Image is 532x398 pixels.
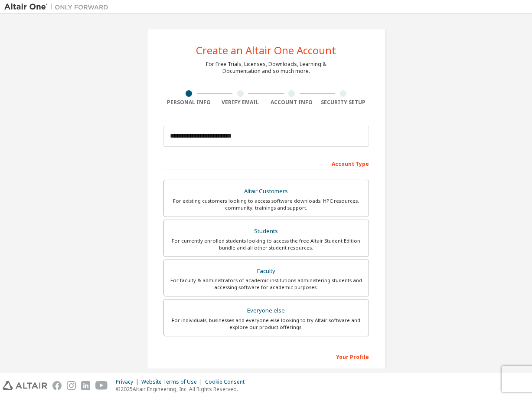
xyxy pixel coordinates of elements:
[196,45,336,56] div: Create an Altair One Account
[95,381,108,390] img: youtube.svg
[67,381,76,390] img: instagram.svg
[205,378,250,385] div: Cookie Consent
[206,61,326,75] div: For Free Trials, Licenses, Downloads, Learning & Documentation and so much more.
[169,265,363,277] div: Faculty
[4,3,113,11] img: Altair One
[163,156,369,170] div: Account Type
[169,197,363,211] div: For existing customers looking to access software downloads, HPC resources, community, trainings ...
[52,381,62,390] img: facebook.svg
[81,381,90,390] img: linkedin.svg
[3,381,47,390] img: altair_logo.svg
[169,237,363,251] div: For currently enrolled students looking to access the free Altair Student Edition bundle and all ...
[163,368,264,375] label: First Name
[317,99,369,106] div: Security Setup
[215,99,266,106] div: Verify Email
[169,305,363,317] div: Everyone else
[169,185,363,197] div: Altair Customers
[269,368,369,375] label: Last Name
[169,277,363,291] div: For faculty & administrators of academic institutions administering students and accessing softwa...
[163,349,369,363] div: Your Profile
[266,99,318,106] div: Account Info
[169,225,363,237] div: Students
[169,317,363,331] div: For individuals, businesses and everyone else looking to try Altair software and explore our prod...
[116,378,141,385] div: Privacy
[116,385,250,393] p: © 2025 Altair Engineering, Inc. All Rights Reserved.
[141,378,205,385] div: Website Terms of Use
[163,99,215,106] div: Personal Info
